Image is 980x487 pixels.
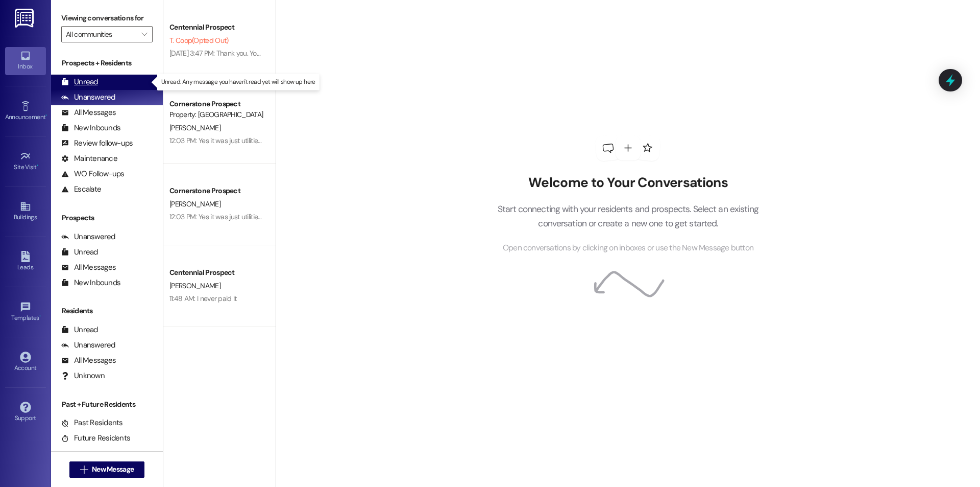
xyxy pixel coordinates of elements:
p: Start connecting with your residents and prospects. Select an existing conversation or create a n... [482,202,774,231]
label: Viewing conversations for [61,10,153,26]
div: 11:48 AM: I never paid it [169,294,237,303]
div: Unread [61,77,98,87]
div: Unread [61,324,98,335]
div: New Inbounds [61,277,120,288]
div: Centennial Prospect [169,22,264,33]
div: All Messages [61,107,116,118]
div: Maintenance [61,153,117,164]
div: Escalate [61,184,101,195]
div: Review follow-ups [61,138,133,149]
div: All Messages [61,262,116,273]
div: Future Residents [61,433,130,444]
p: Unread: Any message you haven't read yet will show up here [161,78,315,86]
img: ResiDesk Logo [15,9,36,28]
button: New Message [69,461,145,478]
a: Buildings [5,198,46,225]
i:  [80,466,88,474]
div: Unknown [61,370,105,381]
div: Prospects [51,213,163,223]
a: Account [5,349,46,376]
span: • [39,313,41,320]
div: WO Follow-ups [61,169,124,179]
span: Open conversations by clicking on inboxes or use the New Message button [503,242,753,254]
a: Leads [5,248,46,275]
div: All Messages [61,355,116,366]
div: Unanswered [61,340,115,351]
div: Property: [GEOGRAPHIC_DATA] [169,109,264,120]
span: • [45,112,47,119]
div: New Inbounds [61,123,120,133]
input: All communities [66,26,136,42]
div: Unanswered [61,92,115,103]
a: Site Visit • [5,148,46,175]
span: New Message [92,464,134,475]
div: Past Residents [61,418,123,428]
div: 12:03 PM: Yes it was just utilities you had to pay for August [169,212,340,221]
div: Unread [61,247,98,258]
div: Prospects + Residents [51,58,163,68]
span: [PERSON_NAME] [169,281,220,290]
span: [PERSON_NAME] [169,123,220,132]
a: Support [5,399,46,426]
span: T. Coop (Opted Out) [169,36,228,45]
div: Residents [51,306,163,316]
a: Inbox [5,47,46,75]
div: [DATE] 3:47 PM: Thank you. You will no longer receive texts from this thread. Please reply with '... [169,49,673,58]
span: [PERSON_NAME] [169,199,220,208]
a: Templates • [5,298,46,326]
i:  [141,30,147,38]
div: Unanswered [61,231,115,242]
span: • [37,162,38,169]
div: Past + Future Residents [51,399,163,410]
div: Centennial Prospect [169,267,264,278]
div: Cornerstone Prospect [169,185,264,196]
div: 12:03 PM: Yes it was just utilities you had to pay for August [169,136,340,145]
h2: Welcome to Your Conversations [482,175,774,191]
div: Cornerstone Prospect [169,99,264,109]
